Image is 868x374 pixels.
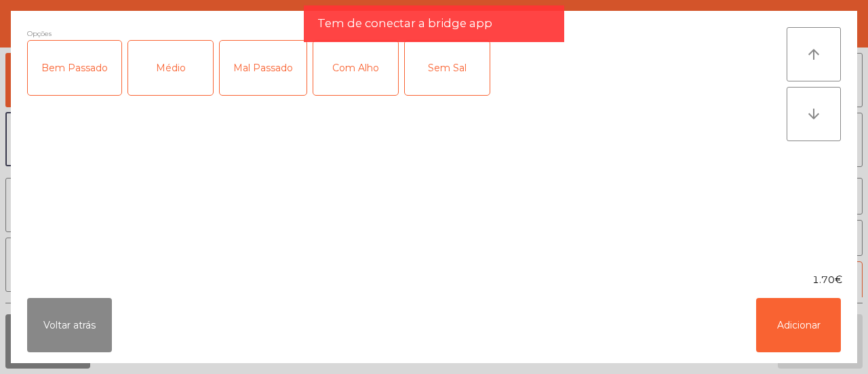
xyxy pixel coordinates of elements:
[27,298,112,352] button: Voltar atrás
[27,27,52,40] span: Opções
[128,41,213,95] div: Médio
[220,41,307,95] div: Mal Passado
[405,41,490,95] div: Sem Sal
[756,298,841,352] button: Adicionar
[806,46,822,62] i: arrow_upward
[313,41,398,95] div: Com Alho
[11,273,857,287] div: 1.70€
[787,27,841,81] button: arrow_upward
[317,15,492,32] span: Tem de conectar a bridge app
[28,41,121,95] div: Bem Passado
[787,87,841,141] button: arrow_downward
[806,106,822,122] i: arrow_downward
